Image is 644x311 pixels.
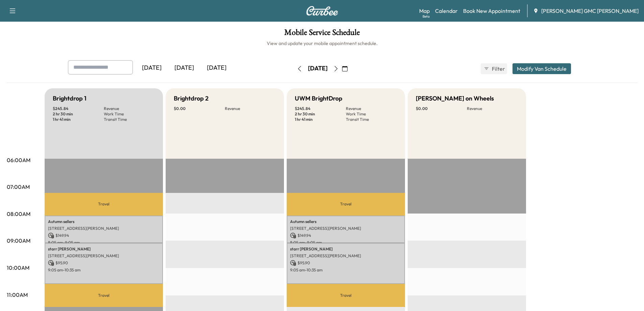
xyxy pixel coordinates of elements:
[346,106,397,111] p: Revenue
[481,63,507,74] button: Filter
[104,111,155,117] p: Work Time
[168,60,200,76] div: [DATE]
[7,291,28,299] p: 11:00AM
[290,240,402,245] p: 8:05 am - 9:05 am
[290,267,402,273] p: 9:05 am - 10:35 am
[225,106,276,111] p: Revenue
[48,226,160,231] p: [STREET_ADDRESS][PERSON_NAME]
[308,64,328,73] div: [DATE]
[174,94,209,103] h5: Brightdrop 2
[290,232,402,239] p: $ 149.94
[290,246,402,252] p: starr [PERSON_NAME]
[104,117,155,122] p: Transit Time
[53,111,104,117] p: 2 hr 30 min
[467,106,518,111] p: Revenue
[290,226,402,231] p: [STREET_ADDRESS][PERSON_NAME]
[53,117,104,122] p: 1 hr 41 min
[306,6,338,16] img: Curbee Logo
[416,94,494,103] h5: [PERSON_NAME] on Wheels
[512,63,571,74] button: Modify Van Schedule
[174,106,225,111] p: $ 0.00
[416,106,467,111] p: $ 0.00
[45,284,163,307] p: Travel
[45,193,163,216] p: Travel
[48,219,160,224] p: Autumn sellers
[48,240,160,245] p: 8:05 am - 9:05 am
[346,111,397,117] p: Work Time
[7,237,30,245] p: 09:00AM
[463,7,520,15] a: Book New Appointment
[290,260,402,266] p: $ 95.90
[200,60,233,76] div: [DATE]
[7,40,637,47] h6: View and update your mobile appointment schedule.
[541,7,639,15] span: [PERSON_NAME] GMC [PERSON_NAME]
[136,60,168,76] div: [DATE]
[492,65,504,73] span: Filter
[7,210,30,218] p: 08:00AM
[435,7,458,15] a: Calendar
[295,117,346,122] p: 1 hr 41 min
[48,232,160,239] p: $ 149.94
[287,284,405,307] p: Travel
[295,106,346,111] p: $ 245.84
[290,253,402,259] p: [STREET_ADDRESS][PERSON_NAME]
[7,28,637,40] h1: Mobile Service Schedule
[48,267,160,273] p: 9:05 am - 10:35 am
[48,246,160,252] p: starr [PERSON_NAME]
[7,183,30,191] p: 07:00AM
[295,94,342,103] h5: UWM BrightDrop
[7,264,29,272] p: 10:00AM
[295,111,346,117] p: 2 hr 30 min
[290,219,402,224] p: Autumn sellers
[346,117,397,122] p: Transit Time
[419,7,430,15] a: MapBeta
[53,94,87,103] h5: Brightdrop 1
[48,260,160,266] p: $ 95.90
[53,106,104,111] p: $ 245.84
[7,156,30,164] p: 06:00AM
[48,253,160,259] p: [STREET_ADDRESS][PERSON_NAME]
[423,14,430,19] div: Beta
[104,106,155,111] p: Revenue
[287,193,405,216] p: Travel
